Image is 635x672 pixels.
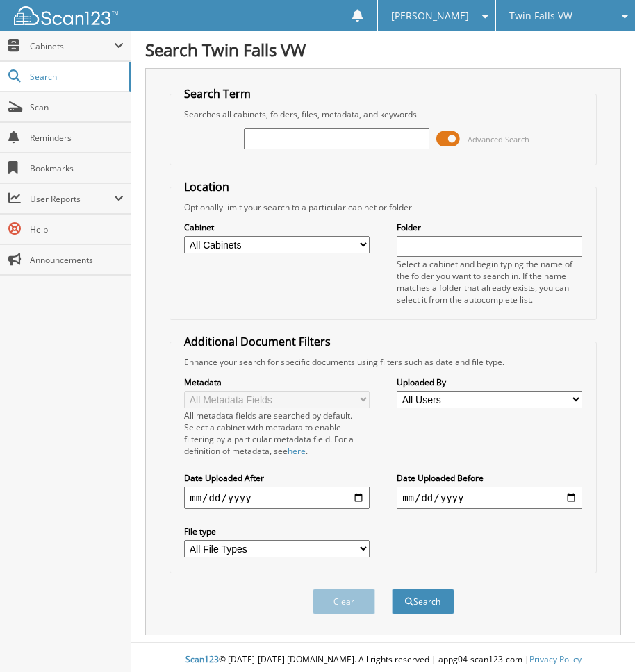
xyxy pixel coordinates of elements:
[30,162,124,174] span: Bookmarks
[30,224,124,235] span: Help
[185,653,219,665] span: Scan123
[397,376,582,388] label: Uploaded By
[30,40,114,52] span: Cabinets
[30,132,124,144] span: Reminders
[392,589,454,614] button: Search
[397,487,582,509] input: end
[288,445,306,457] a: here
[30,71,122,83] span: Search
[529,653,582,665] a: Privacy Policy
[177,86,258,101] legend: Search Term
[145,38,621,61] h1: Search Twin Falls VW
[397,258,582,305] div: Select a cabinet and begin typing the name of the folder you want to search in. If the name match...
[184,410,370,457] div: All metadata fields are searched by default. Select a cabinet with metadata to enable filtering b...
[177,179,236,194] legend: Location
[397,221,582,233] label: Folder
[30,254,124,266] span: Announcements
[30,101,124,113] span: Scan
[313,589,375,614] button: Clear
[177,356,589,368] div: Enhance your search for specific documents using filters such as date and file type.
[177,334,338,349] legend: Additional Document Filters
[177,201,589,213] div: Optionally limit your search to a particular cabinet or folder
[184,526,370,537] label: File type
[177,108,589,120] div: Searches all cabinets, folders, files, metadata, and keywords
[184,472,370,484] label: Date Uploaded After
[184,221,370,233] label: Cabinet
[184,487,370,509] input: start
[14,6,118,25] img: scan123-logo-white.svg
[30,193,114,205] span: User Reports
[509,12,572,20] span: Twin Falls VW
[397,472,582,484] label: Date Uploaded Before
[391,12,469,20] span: [PERSON_NAME]
[468,134,529,144] span: Advanced Search
[184,376,370,388] label: Metadata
